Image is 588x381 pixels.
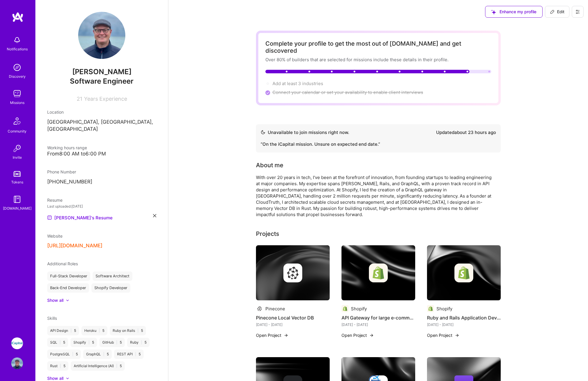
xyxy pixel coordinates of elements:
div: [DOMAIN_NAME] [3,205,32,211]
span: Additional Roles [47,261,78,266]
div: Complete your profile to get the most out of [DOMAIN_NAME] and get discovered [265,40,491,54]
div: Ruby on Rails 5 [110,326,146,335]
div: Shopify [351,306,367,312]
span: Working hours range [47,145,87,150]
div: GraphQL 5 [83,349,112,359]
img: iCapital: Building an Alternative Investment Marketplace [11,337,23,349]
a: iCapital: Building an Alternative Investment Marketplace [10,337,24,349]
div: Software Architect [93,271,132,281]
div: [DATE] - [DATE] [427,322,501,328]
img: Company logo [256,305,263,312]
img: arrow-right [455,333,459,338]
div: Invite [13,154,22,160]
div: Rust 5 [47,361,68,371]
img: Company logo [454,264,473,282]
div: Over 80% of builders that are selected for missions include these details in their profile. [265,57,491,63]
div: REST API 5 [114,349,144,359]
span: [PERSON_NAME] [47,67,156,76]
div: Artificial Intelligence (AI) 5 [71,361,125,371]
img: logo [12,12,24,22]
span: Software Engineer [70,77,134,85]
span: Phone Number [47,169,76,174]
span: | [116,340,117,345]
div: Pinecone [265,306,285,312]
span: Enhance my profile [491,9,536,15]
img: User Avatar [78,12,125,59]
div: From 8:00 AM to 6:00 PM [47,151,156,157]
img: bell [11,34,23,46]
button: Open Project [256,332,288,338]
div: Community [8,128,27,134]
button: [URL][DOMAIN_NAME] [47,243,102,249]
span: | [88,340,90,345]
div: [DATE] - [DATE] [256,322,330,328]
button: Edit [545,6,569,18]
span: | [135,352,136,357]
div: Full-Stack Developer [47,271,90,281]
div: Tokens [11,179,23,185]
span: | [99,328,100,333]
span: | [141,340,142,345]
div: Show all [47,297,63,303]
img: cover [256,245,330,301]
div: Shopify Developer [91,283,130,293]
a: User Avatar [10,357,24,369]
div: Discovery [9,73,26,79]
img: User Avatar [11,357,23,369]
div: API Design 5 [47,326,79,335]
span: Add at least 3 industries [272,81,323,86]
button: Open Project [341,332,374,338]
img: Invite [11,143,23,154]
div: Back-End Developer [47,283,89,293]
p: [GEOGRAPHIC_DATA], [GEOGRAPHIC_DATA], [GEOGRAPHIC_DATA] [47,119,156,133]
span: Edit [550,9,564,15]
div: Ruby 5 [127,338,150,347]
img: Community [10,114,24,128]
img: cover [427,245,501,301]
div: Projects [256,229,279,238]
img: Availability [261,130,265,135]
div: Unavailable to join missions right now. [261,129,349,136]
span: | [116,364,117,368]
i: icon Close [153,214,156,217]
i: icon SuggestedTeams [491,10,496,14]
span: | [137,328,139,333]
span: Website [47,233,63,238]
h4: Ruby and Rails Application Development [427,314,501,322]
div: “ On the iCapital mission. Unsure on expected end date. ” [261,141,496,148]
div: Location [47,109,156,115]
img: cover [341,245,415,301]
span: Resume [47,198,63,203]
div: GitHub 5 [99,338,125,347]
span: | [72,352,73,357]
span: Skills [47,316,57,321]
img: teamwork [11,88,23,100]
span: Years Experience [84,96,127,102]
img: Resume [47,215,52,220]
h4: Pinecone Local Vector DB [256,314,330,322]
span: | [70,328,72,333]
button: Open Project [427,332,459,338]
div: [DATE] - [DATE] [341,322,415,328]
div: Shopify 5 [70,338,97,347]
img: Company logo [427,305,434,312]
img: Company logo [341,305,349,312]
span: 21 [77,96,82,102]
img: guide book [11,193,23,205]
img: tokens [14,171,21,177]
div: Last uploaded: [DATE] [47,203,156,209]
div: PostgreSQL 5 [47,349,81,359]
div: Heroku 5 [81,326,107,335]
span: | [103,352,104,357]
div: Shopify [436,306,452,312]
div: With over 20 years in tech, I've been at the forefront of innovation, from founding startups to l... [256,174,492,218]
h4: API Gateway for large e-commerce platform [341,314,415,322]
img: Company logo [283,264,302,282]
img: arrow-right [369,333,374,338]
img: Company logo [369,264,388,282]
img: discovery [11,62,23,73]
span: | [60,364,61,368]
div: Missions [10,100,24,106]
p: [PHONE_NUMBER] [47,178,156,185]
a: [PERSON_NAME]'s Resume [47,214,113,221]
